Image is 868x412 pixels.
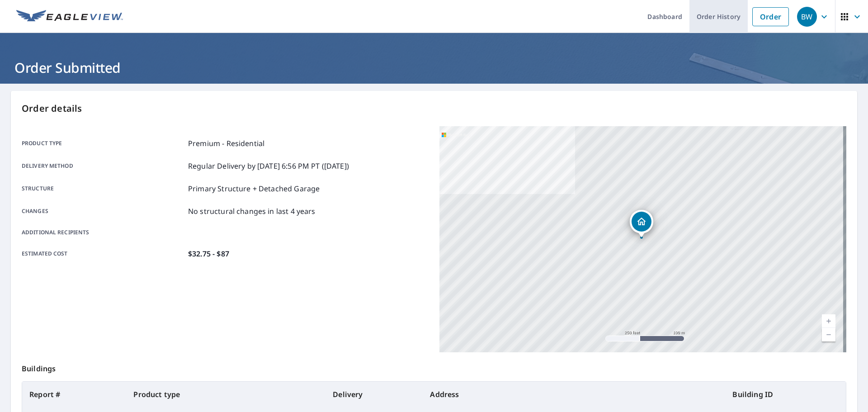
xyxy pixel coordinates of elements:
[630,210,653,238] div: Dropped pin, building 1, Residential property, 429 Simms Dr Saraland, AL 36571
[822,328,835,341] a: Current Level 17, Zoom Out
[188,248,229,259] p: $32.75 - $87
[797,7,817,27] div: BW
[188,161,349,171] p: Regular Delivery by [DATE] 6:56 PM PT ([DATE])
[22,352,846,381] p: Buildings
[822,314,835,328] a: Current Level 17, Zoom In
[188,138,264,149] p: Premium - Residential
[16,10,123,24] img: EV Logo
[188,183,320,194] p: Primary Structure + Detached Garage
[22,183,184,194] p: Structure
[126,382,325,407] th: Product type
[22,102,846,115] p: Order details
[725,382,846,407] th: Building ID
[752,7,789,26] a: Order
[188,206,316,217] p: No structural changes in last 4 years
[22,248,184,259] p: Estimated cost
[22,206,184,217] p: Changes
[22,228,184,237] p: Additional recipients
[22,161,184,171] p: Delivery method
[11,58,857,77] h1: Order Submitted
[325,382,423,407] th: Delivery
[423,382,725,407] th: Address
[22,138,184,149] p: Product type
[22,382,126,407] th: Report #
